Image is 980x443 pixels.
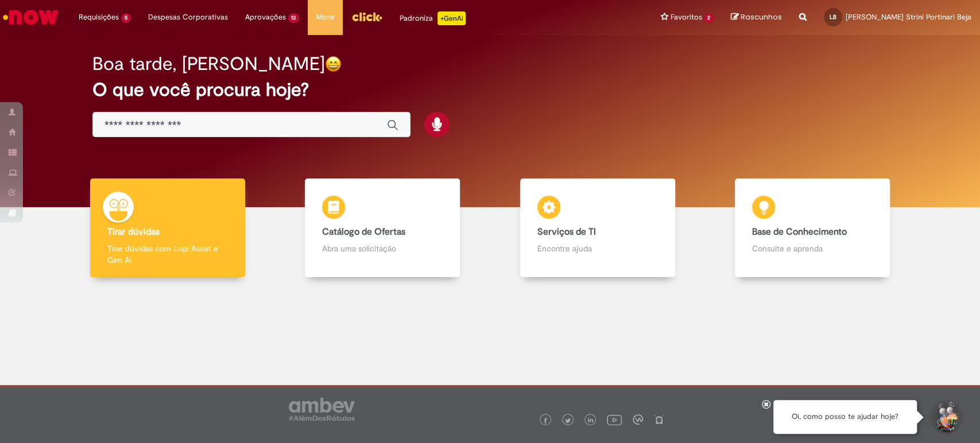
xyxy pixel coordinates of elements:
div: Oi, como posso te ajudar hoje? [773,400,917,434]
span: 5 [121,13,131,23]
a: Serviços de TI Encontre ajuda [490,178,705,278]
span: Rascunhos [741,11,782,22]
img: logo_footer_twitter.png [565,418,571,423]
a: Catálogo de Ofertas Abra uma solicitação [275,178,490,278]
img: happy-face.png [325,56,342,72]
img: ServiceNow [1,6,60,29]
p: +GenAi [437,11,466,25]
b: Tirar dúvidas [107,226,160,238]
img: logo_footer_workplace.png [633,414,643,425]
img: logo_footer_ambev_rotulo_gray.png [289,398,355,421]
img: logo_footer_linkedin.png [588,417,594,424]
div: Padroniza [400,11,466,25]
b: Serviços de TI [537,226,596,238]
span: 13 [288,13,300,23]
h2: O que você procura hoje? [92,80,888,100]
p: Consulte e aprenda [752,243,873,254]
h2: Boa tarde, [PERSON_NAME] [92,54,325,74]
span: Aprovações [245,11,286,23]
span: [PERSON_NAME] Strini Portinari Beja [846,12,971,22]
button: Iniciar Conversa de Suporte [928,400,963,434]
img: logo_footer_naosei.png [654,414,664,425]
span: Requisições [79,11,119,23]
img: logo_footer_facebook.png [543,418,548,423]
p: Encontre ajuda [537,243,658,254]
p: Abra uma solicitação [322,243,443,254]
p: Tirar dúvidas com Lupi Assist e Gen Ai [107,243,228,266]
span: More [316,11,334,23]
img: click_logo_yellow_360x200.png [351,8,382,25]
a: Rascunhos [731,12,782,23]
b: Base de Conhecimento [752,226,847,238]
img: logo_footer_youtube.png [607,412,622,427]
span: Despesas Corporativas [148,11,228,23]
span: LB [830,13,836,21]
a: Tirar dúvidas Tirar dúvidas com Lupi Assist e Gen Ai [60,178,275,278]
a: Base de Conhecimento Consulte e aprenda [705,178,920,278]
span: Favoritos [670,11,702,23]
span: 2 [704,13,714,23]
b: Catálogo de Ofertas [322,226,405,238]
